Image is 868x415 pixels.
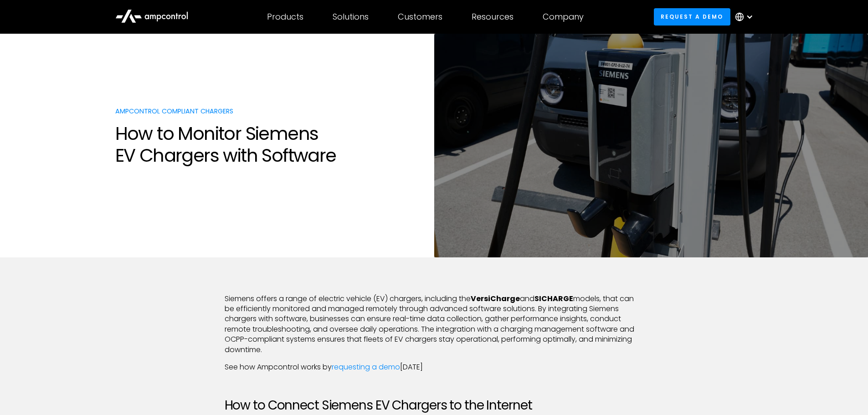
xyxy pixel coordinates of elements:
[115,107,425,116] p: Ampcontrol compliant chargers
[225,294,644,355] p: Siemens offers a range of electric vehicle (EV) chargers, including the and models, that can be e...
[398,12,442,22] div: Customers
[333,12,369,22] div: Solutions
[225,362,644,372] p: See how Ampcontrol works by [DATE]
[267,12,303,22] div: Products
[543,12,584,22] div: Company
[534,293,573,304] strong: SICHARGE
[332,362,400,372] a: requesting a demo
[115,123,425,166] h1: How to Monitor Siemens EV Chargers with Software
[472,12,514,22] div: Resources
[471,293,520,304] strong: VersiCharge
[225,398,644,413] h2: How to Connect Siemens EV Chargers to the Internet
[654,8,730,25] a: Request a demo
